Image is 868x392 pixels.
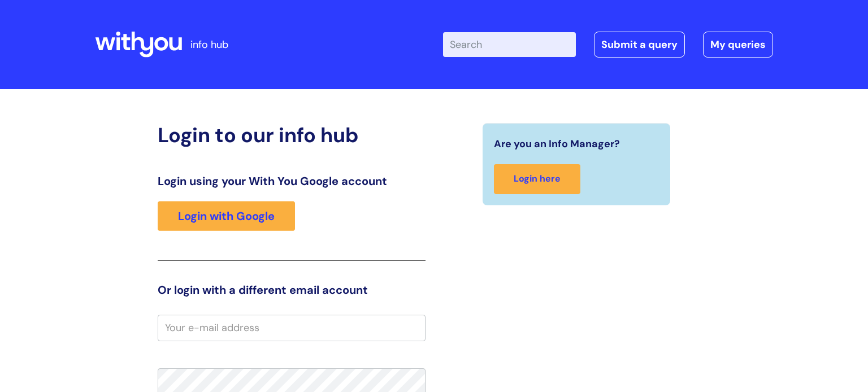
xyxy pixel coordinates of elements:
h2: Login to our info hub [158,123,426,147]
a: Login here [494,164,580,194]
a: My queries [703,32,773,58]
h3: Or login with a different email account [158,283,426,297]
a: Login with Google [158,201,295,231]
span: Are you an Info Manager? [494,135,620,153]
a: Submit a query [594,32,685,58]
input: Search [443,32,576,57]
p: info hub [190,36,228,54]
h3: Login using your With You Google account [158,174,426,188]
input: Your e-mail address [158,315,426,341]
